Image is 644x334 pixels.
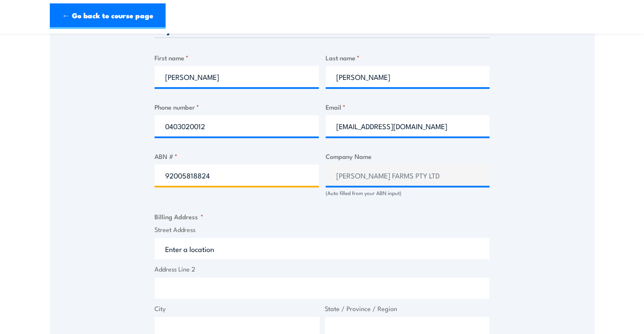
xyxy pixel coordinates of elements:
label: Phone number [155,102,319,112]
div: (Auto filled from your ABN input) [326,189,490,197]
label: Last name [326,53,490,62]
label: City [155,304,320,314]
label: Address Line 2 [155,264,489,274]
h3: Payer [155,24,489,34]
label: Email [326,102,490,112]
label: Street Address [155,225,489,235]
label: State / Province / Region [325,304,490,314]
label: ABN # [155,151,319,161]
a: ← Go back to course page [50,3,166,29]
label: Company Name [326,151,490,161]
label: First name [155,53,319,62]
input: Enter a location [155,238,489,259]
legend: Billing Address [155,212,203,221]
